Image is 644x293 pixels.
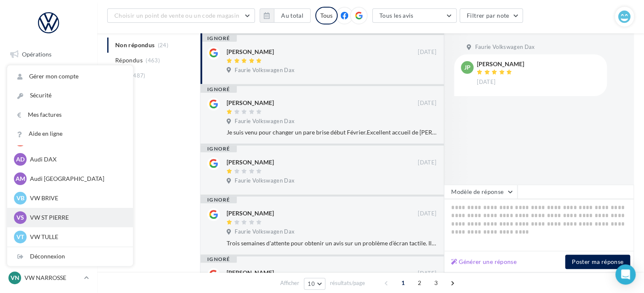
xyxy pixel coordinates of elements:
span: AD [16,155,24,164]
span: Opérations [22,51,51,58]
div: Déconnexion [7,247,133,266]
span: [DATE] [477,78,495,86]
button: Au total [260,8,311,23]
div: ignoré [200,256,237,263]
span: [DATE] [418,48,436,56]
span: Répondus [115,56,143,65]
div: [PERSON_NAME] [227,99,274,107]
button: Modèle de réponse [444,185,517,199]
span: JP [464,63,471,72]
span: Faurie Volkswagen Dax [235,177,295,185]
a: Sécurité [7,86,133,105]
button: Au total [274,8,311,23]
div: Open Intercom Messenger [615,264,636,285]
span: [DATE] [418,99,436,107]
div: ignoré [200,196,237,203]
div: Tous [315,7,338,24]
div: [PERSON_NAME] [227,158,274,167]
span: [DATE] [418,210,436,218]
button: 10 [304,278,325,290]
span: Afficher [280,279,299,287]
a: Contacts [5,130,92,148]
a: Calendrier [5,172,92,190]
button: Tous les avis [372,8,457,23]
div: Trois semaines d'attente pour obtenir un avis sur un problème d’écran tactile. Il n'y a donc pas ... [227,239,436,247]
span: [DATE] [418,270,436,277]
span: Choisir un point de vente ou un code magasin [114,12,239,19]
div: [PERSON_NAME] [227,209,274,218]
a: VN VW NARROSSE [7,270,90,286]
div: [PERSON_NAME] [227,269,274,277]
span: Faurie Volkswagen Dax [475,43,535,51]
span: 2 [413,276,426,290]
p: VW BRIVE [30,194,123,202]
span: [DATE] [418,159,436,167]
span: Faurie Volkswagen Dax [235,228,295,236]
p: VW TULLE [30,233,123,241]
a: Gérer mon compte [7,67,133,86]
p: Audi [GEOGRAPHIC_DATA] [30,175,123,183]
div: Je suis venu pour changer un pare brise début Février.Excellent accueil de [PERSON_NAME] ; par co... [227,128,436,137]
span: VB [16,194,24,202]
div: ignoré [200,145,237,152]
span: VT [16,233,24,241]
span: VS [16,213,24,222]
button: Poster ma réponse [565,255,630,269]
a: Mes factures [7,105,133,124]
span: Faurie Volkswagen Dax [235,67,295,74]
span: Faurie Volkswagen Dax [235,118,295,125]
a: Aide en ligne [7,124,133,143]
a: Médiathèque [5,151,92,169]
div: [PERSON_NAME] [227,48,274,56]
a: Boîte de réception [5,67,92,85]
a: Visibilité en ligne [5,88,92,106]
div: ignoré [200,86,237,93]
span: 3 [429,276,443,290]
span: VN [11,274,19,282]
p: VW NARROSSE [24,274,81,282]
div: [PERSON_NAME] [477,61,524,67]
button: Choisir un point de vente ou un code magasin [107,8,255,23]
span: résultats/page [330,279,365,287]
span: 1 [396,276,410,290]
button: Générer une réponse [448,257,520,267]
a: Campagnes [5,109,92,127]
span: AM [16,175,25,183]
a: Campagnes DataOnDemand [5,221,92,246]
a: Opérations [5,46,92,63]
span: Tous les avis [379,12,414,19]
span: 10 [308,280,315,287]
a: PLV et print personnalisable [5,193,92,218]
span: (463) [146,57,160,64]
button: Filtrer par note [460,8,523,23]
span: (487) [131,72,146,79]
p: Audi DAX [30,155,123,164]
p: VW ST PIERRE [30,213,123,222]
div: ignoré [200,35,237,42]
